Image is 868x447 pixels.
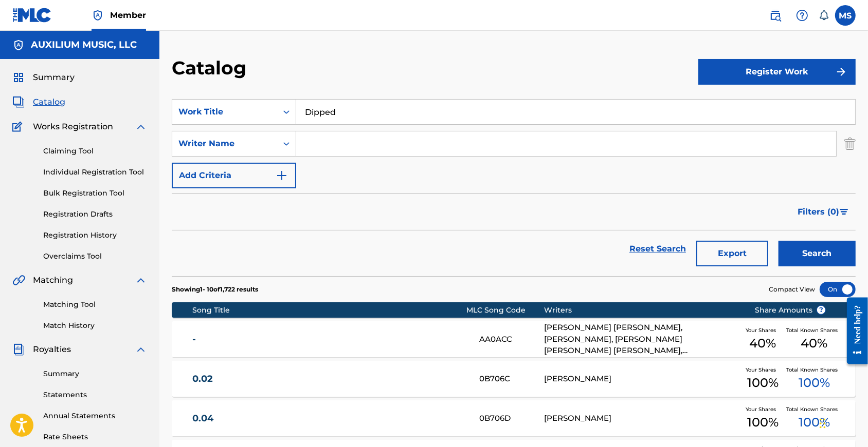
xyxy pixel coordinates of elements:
img: Accounts [12,39,25,51]
img: Delete Criterion [844,131,856,157]
span: Compact View [769,285,815,294]
button: Register Work [698,59,856,85]
div: Notifications [819,10,829,21]
span: Filters ( 0 ) [798,206,839,218]
span: Summary [33,71,75,84]
span: Royalties [33,343,71,356]
img: expand [135,121,147,133]
button: Export [696,241,768,266]
button: Add Criteria [172,163,296,188]
div: MLC Song Code [466,305,545,316]
a: Match History [43,320,147,331]
a: 0.02 [192,373,465,385]
span: Matching [33,274,73,286]
iframe: Chat Widget [817,398,868,447]
a: Annual Statements [43,411,147,421]
button: Search [779,241,856,266]
a: Statements [43,390,147,400]
span: 100 % [799,413,830,432]
a: Summary [43,368,147,379]
div: AA0ACC [479,334,544,345]
img: f7272a7cc735f4ea7f67.svg [835,66,847,78]
img: Works Registration [12,121,26,133]
div: User Menu [835,5,856,26]
a: Matching Tool [43,299,147,310]
div: [PERSON_NAME] [544,413,739,424]
img: filter [840,209,848,215]
p: Showing 1 - 10 of 1,722 results [172,285,258,294]
span: 100 % [747,413,779,432]
div: [PERSON_NAME] [PERSON_NAME], [PERSON_NAME], [PERSON_NAME] [PERSON_NAME] [PERSON_NAME], [PERSON_NA... [544,322,739,357]
span: Member [110,9,146,21]
img: Matching [12,274,25,286]
div: 0B706C [479,373,544,385]
span: 40 % [801,334,827,353]
span: 100 % [799,374,830,392]
img: expand [135,343,147,356]
div: Song Title [192,305,466,316]
a: Rate Sheets [43,432,147,442]
a: Claiming Tool [43,146,147,157]
img: Summary [12,71,25,84]
span: Total Known Shares [786,366,842,374]
span: 40 % [749,334,776,353]
a: Public Search [765,5,786,26]
img: 9d2ae6d4665cec9f34b9.svg [276,169,288,182]
h2: Catalog [172,56,251,80]
a: Individual Registration Tool [43,167,147,178]
img: Royalties [12,343,25,356]
span: Your Shares [746,326,780,334]
span: Catalog [33,96,65,108]
div: Drag [820,408,826,439]
span: Total Known Shares [786,405,842,413]
span: Your Shares [746,405,780,413]
span: Share Amounts [755,305,826,316]
a: Bulk Registration Tool [43,188,147,199]
img: search [769,9,782,22]
a: Reset Search [624,238,691,260]
button: Filters (0) [791,199,856,225]
img: Catalog [12,96,25,108]
a: SummarySummary [12,71,75,84]
a: Registration Drafts [43,209,147,220]
div: Writers [544,305,739,316]
span: Works Registration [33,121,113,133]
form: Search Form [172,99,856,276]
div: [PERSON_NAME] [544,373,739,385]
div: Writer Name [178,138,271,150]
div: Work Title [178,106,271,118]
span: ? [817,306,825,314]
div: 0B706D [479,413,544,424]
h5: AUXILIUM MUSIC, LLC [31,39,137,51]
div: Help [792,5,812,26]
span: Total Known Shares [786,326,842,334]
a: Overclaims Tool [43,251,147,262]
img: help [796,9,808,22]
span: Your Shares [746,366,780,374]
img: Top Rightsholder [92,9,104,22]
a: CatalogCatalog [12,96,65,108]
span: 100 % [747,374,779,392]
a: 0.04 [192,413,465,424]
a: Registration History [43,230,147,241]
img: MLC Logo [12,8,52,23]
iframe: Resource Center [840,286,868,375]
img: expand [135,274,147,286]
a: - [192,334,465,345]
